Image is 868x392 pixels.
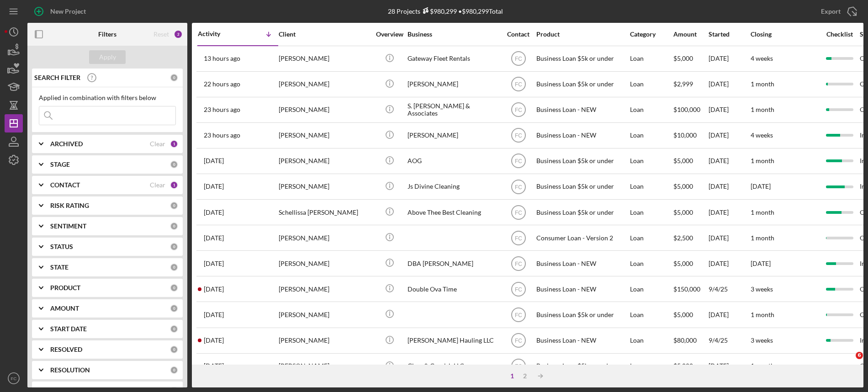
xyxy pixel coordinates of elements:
div: Loan [630,123,672,148]
b: ARCHIVED [50,140,83,148]
div: Business Loan $5k or under [536,47,628,71]
text: FC [515,184,522,190]
div: Above Thee Best Cleaning [408,200,499,224]
div: Applied in combination with filters below [39,94,176,101]
div: Activity [198,30,238,37]
text: FC [515,56,522,62]
span: $5,000 [673,208,693,216]
div: 0 [170,263,178,271]
b: STATE [50,264,69,271]
div: Loan [630,251,672,275]
span: $5,000 [673,311,693,318]
div: [DATE] [709,226,750,250]
time: 2025-09-24 17:57 [204,80,240,88]
div: Closing [751,31,819,38]
div: [DATE] [709,354,750,378]
div: Loan [630,328,672,353]
span: $5,000 [673,362,693,370]
div: [DATE] [709,200,750,224]
time: 1 month [751,157,774,164]
div: Product [536,31,628,38]
span: $5,000 [673,54,693,62]
div: 0 [170,345,178,354]
div: 28 Projects • $980,299 Total [388,7,503,15]
div: [DATE] [709,123,750,148]
b: RESOLVED [50,346,82,353]
div: S. [PERSON_NAME] & Associates [408,98,499,122]
div: Business Loan - NEW [536,251,628,275]
time: 2025-09-21 01:48 [204,260,224,267]
div: Loan [630,98,672,122]
button: New Project [27,2,95,21]
div: [DATE] [709,251,750,275]
span: $80,000 [673,336,697,344]
div: Clear [150,140,165,148]
div: Loan [630,72,672,96]
div: Gateway Fleet Rentals [408,47,499,71]
div: [PERSON_NAME] [279,328,370,353]
text: FC [515,286,522,292]
div: [DATE] [709,47,750,71]
b: RESOLUTION [50,366,90,374]
time: 4 weeks [751,54,773,62]
b: SEARCH FILTER [34,74,80,81]
time: 2025-09-24 16:29 [204,106,240,113]
text: FC [515,81,522,88]
iframe: Intercom live chat [837,352,859,374]
div: 9/4/25 [709,328,750,353]
time: 2025-09-24 16:18 [204,132,240,139]
div: Loan [630,277,672,301]
div: Js Divine Cleaning [408,175,499,199]
time: 3 weeks [751,285,773,293]
div: Loan [630,200,672,224]
div: Business Loan - NEW [536,123,628,148]
div: 0 [170,201,178,210]
div: [PERSON_NAME] Hauling LLC [408,328,499,353]
span: $150,000 [673,285,700,293]
text: FC [515,235,522,241]
time: 1 month [751,80,774,88]
button: FC [5,369,23,387]
div: [DATE] [709,98,750,122]
div: [DATE] [709,175,750,199]
div: 0 [170,160,178,169]
div: Loan [630,47,672,71]
div: Business Loan - NEW [536,98,628,122]
span: 6 [856,352,863,359]
div: Business Loan $5k or under [536,354,628,378]
div: Contact [501,31,535,38]
div: [DATE] [709,302,750,327]
time: 2025-09-23 13:49 [204,209,224,216]
div: [PERSON_NAME] [279,354,370,378]
time: 2025-09-23 14:38 [204,183,224,190]
time: 2025-09-18 03:18 [204,337,224,344]
time: 3 weeks [751,336,773,344]
time: 2025-09-23 19:50 [204,157,224,164]
div: [DATE] [709,72,750,96]
b: STAGE [50,161,70,168]
div: Business Loan - NEW [536,277,628,301]
div: 0 [170,284,178,292]
time: [DATE] [751,260,771,267]
div: Checklist [820,31,859,38]
time: 1 month [751,208,774,216]
div: Schellissa [PERSON_NAME] [279,200,370,224]
text: FC [11,376,17,381]
time: 2025-09-19 00:36 [204,311,224,318]
span: $5,000 [673,182,693,190]
div: New Project [50,2,86,21]
div: 0 [170,222,178,230]
div: [PERSON_NAME] [279,149,370,173]
div: Amount [673,31,708,38]
b: START DATE [50,325,87,333]
div: [PERSON_NAME] [279,47,370,71]
div: Glass & Garnish LLC [408,354,499,378]
div: 0 [170,243,178,251]
text: FC [515,158,522,164]
div: 1 [506,372,519,380]
div: AOG [408,149,499,173]
div: Business Loan $5k or under [536,72,628,96]
div: Business Loan $5k or under [536,149,628,173]
div: Loan [630,149,672,173]
time: 2025-09-17 16:39 [204,362,224,370]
